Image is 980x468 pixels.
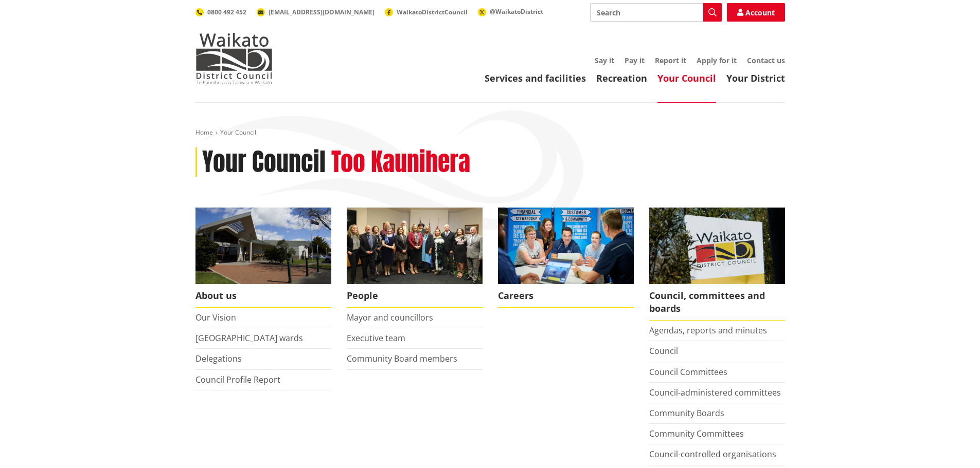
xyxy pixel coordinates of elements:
h2: Too Kaunihera [331,147,470,177]
a: Waikato-District-Council-sign Council, committees and boards [649,208,785,321]
a: Pay it [625,55,645,65]
a: Agendas, reports and minutes [649,325,767,336]
img: Waikato-District-Council-sign [649,208,785,284]
a: WDC Building 0015 About us [195,208,331,308]
a: [GEOGRAPHIC_DATA] wards [195,332,303,344]
a: Contact us [747,55,785,65]
span: Careers [498,284,634,308]
a: Council-controlled organisations [649,448,776,460]
img: 2022 Council [347,208,483,284]
span: Council, committees and boards [649,284,785,321]
span: About us [195,284,331,308]
img: Office staff in meeting - Career page [498,208,634,284]
img: Waikato District Council - Te Kaunihera aa Takiwaa o Waikato [195,33,273,84]
a: WaikatoDistrictCouncil [385,8,468,16]
a: Council Profile Report [195,374,280,385]
a: Careers [498,208,634,308]
h1: Your Council [202,147,326,177]
a: Account [727,3,785,22]
a: Mayor and councillors [347,312,433,323]
input: Search input [590,3,722,22]
a: Delegations [195,353,242,364]
a: 0800 492 452 [195,8,246,16]
nav: breadcrumb [195,128,785,137]
a: Executive team [347,332,405,344]
a: Your District [726,72,785,84]
a: @WaikatoDistrict [478,7,543,16]
a: Say it [595,55,614,65]
a: Community Boards [649,407,724,419]
span: 0800 492 452 [207,8,246,16]
img: WDC Building 0015 [195,208,331,284]
a: [EMAIL_ADDRESS][DOMAIN_NAME] [257,8,375,16]
a: Community Board members [347,353,457,364]
span: Your Council [220,128,256,137]
a: Home [195,128,213,137]
span: [EMAIL_ADDRESS][DOMAIN_NAME] [269,8,375,16]
a: Council [649,345,678,357]
a: Council Committees [649,366,727,378]
span: WaikatoDistrictCouncil [397,8,468,16]
a: Council-administered committees [649,387,781,398]
a: Recreation [596,72,647,84]
a: Community Committees [649,428,744,439]
a: Report it [655,55,686,65]
span: People [347,284,483,308]
a: Services and facilities [485,72,586,84]
a: Apply for it [697,55,737,65]
a: Your Council [657,72,716,84]
a: Our Vision [195,312,236,323]
span: @WaikatoDistrict [490,7,543,16]
a: 2022 Council People [347,208,483,308]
